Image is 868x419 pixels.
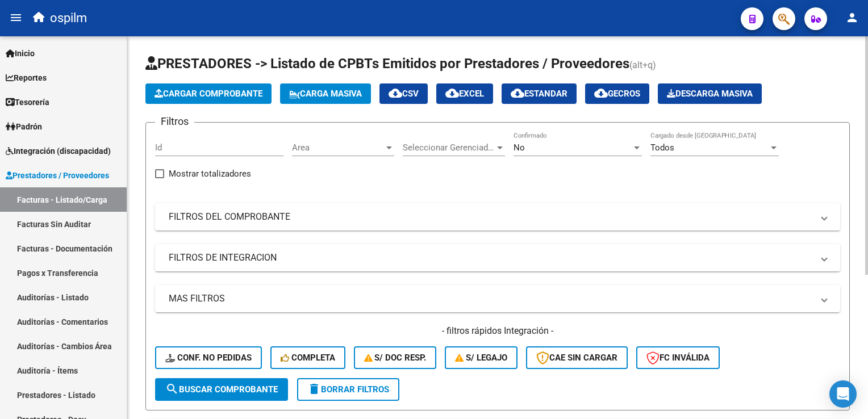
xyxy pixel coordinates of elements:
[307,382,321,396] mat-icon: delete
[389,86,402,100] mat-icon: cloud_download
[594,89,640,99] span: Gecros
[280,83,371,104] button: Carga Masiva
[169,167,251,181] span: Mostrar totalizadores
[526,346,628,369] button: CAE SIN CARGAR
[155,378,288,401] button: Buscar Comprobante
[658,83,762,104] app-download-masive: Descarga masiva de comprobantes (adjuntos)
[658,83,762,104] button: Descarga Masiva
[511,89,567,99] span: Estandar
[667,89,753,99] span: Descarga Masiva
[650,143,674,153] span: Todos
[289,89,362,99] span: Carga Masiva
[379,83,428,104] button: CSV
[403,143,495,153] span: Seleccionar Gerenciador
[445,89,484,99] span: EXCEL
[165,382,179,396] mat-icon: search
[307,384,389,395] span: Borrar Filtros
[585,83,649,104] button: Gecros
[364,353,427,363] span: S/ Doc Resp.
[502,83,577,104] button: Estandar
[292,143,384,153] span: Area
[594,86,608,100] mat-icon: cloud_download
[536,353,617,363] span: CAE SIN CARGAR
[169,252,813,264] mat-panel-title: FILTROS DE INTEGRACION
[165,353,252,363] span: Conf. no pedidas
[389,89,419,99] span: CSV
[636,346,720,369] button: FC Inválida
[9,11,23,24] mat-icon: menu
[270,346,345,369] button: Completa
[445,346,518,369] button: S/ legajo
[155,285,840,312] mat-expansion-panel-header: MAS FILTROS
[436,83,493,104] button: EXCEL
[145,56,629,72] span: PRESTADORES -> Listado de CPBTs Emitidos por Prestadores / Proveedores
[281,353,335,363] span: Completa
[514,143,525,153] span: No
[829,380,857,408] div: Open Intercom Messenger
[145,83,272,104] button: Cargar Comprobante
[6,47,35,60] span: Inicio
[155,244,840,271] mat-expansion-panel-header: FILTROS DE INTEGRACION
[297,378,399,401] button: Borrar Filtros
[629,60,656,70] span: (alt+q)
[165,384,278,395] span: Buscar Comprobante
[155,89,262,99] span: Cargar Comprobante
[155,346,262,369] button: Conf. no pedidas
[845,11,859,24] mat-icon: person
[155,325,840,337] h4: - filtros rápidos Integración -
[155,203,840,231] mat-expansion-panel-header: FILTROS DEL COMPROBANTE
[169,211,813,223] mat-panel-title: FILTROS DEL COMPROBANTE
[6,96,49,108] span: Tesorería
[354,346,437,369] button: S/ Doc Resp.
[155,114,194,129] h3: Filtros
[646,353,710,363] span: FC Inválida
[6,145,111,157] span: Integración (discapacidad)
[6,120,42,133] span: Padrón
[511,86,524,100] mat-icon: cloud_download
[6,169,109,182] span: Prestadores / Proveedores
[169,292,813,305] mat-panel-title: MAS FILTROS
[445,86,459,100] mat-icon: cloud_download
[50,6,87,31] span: ospilm
[6,72,47,84] span: Reportes
[455,353,507,363] span: S/ legajo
